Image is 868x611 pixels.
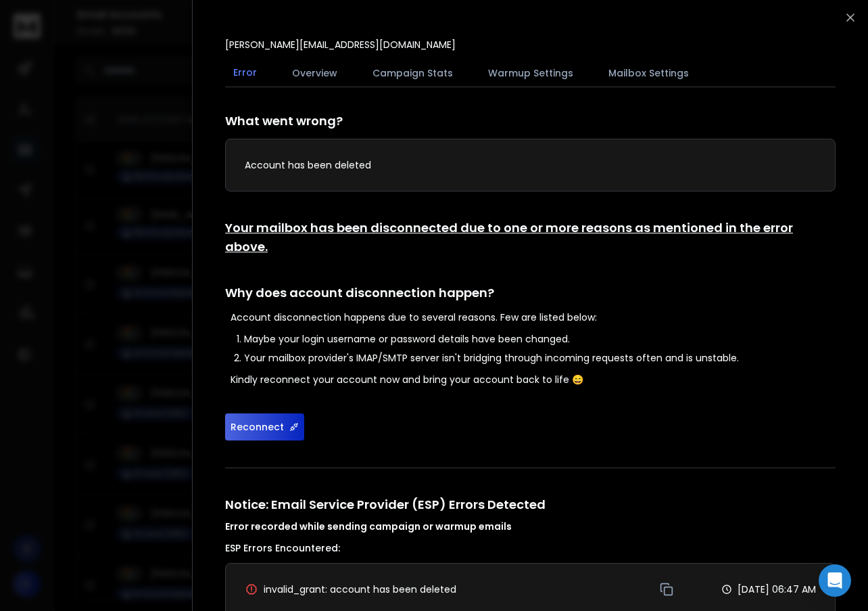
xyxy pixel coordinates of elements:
[284,58,345,88] button: Overview
[264,583,456,596] span: invalid_grant: account has been deleted
[600,58,697,88] button: Mailbox Settings
[244,332,836,346] li: Maybe your login username or password details have been changed.
[225,495,836,533] h1: Notice: Email Service Provider (ESP) Errors Detected
[231,373,836,386] p: Kindly reconnect your account now and bring your account back to life 😄
[819,564,851,597] div: Open Intercom Messenger
[480,58,581,88] button: Warmup Settings
[225,38,456,51] p: [PERSON_NAME][EMAIL_ADDRESS][DOMAIN_NAME]
[225,58,265,89] button: Error
[245,158,816,172] p: Account has been deleted
[364,58,461,88] button: Campaign Stats
[225,541,836,555] h3: ESP Errors Encountered:
[225,112,836,131] h1: What went wrong?
[738,583,816,596] p: [DATE] 06:47 AM
[231,311,836,324] p: Account disconnection happens due to several reasons. Few are listed below:
[244,351,836,365] li: Your mailbox provider's IMAP/SMTP server isn't bridging through incoming requests often and is un...
[225,284,836,302] h1: Why does account disconnection happen?
[225,413,304,440] button: Reconnect
[225,520,836,533] h4: Error recorded while sending campaign or warmup emails
[225,219,836,256] h1: Your mailbox has been disconnected due to one or more reasons as mentioned in the error above.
